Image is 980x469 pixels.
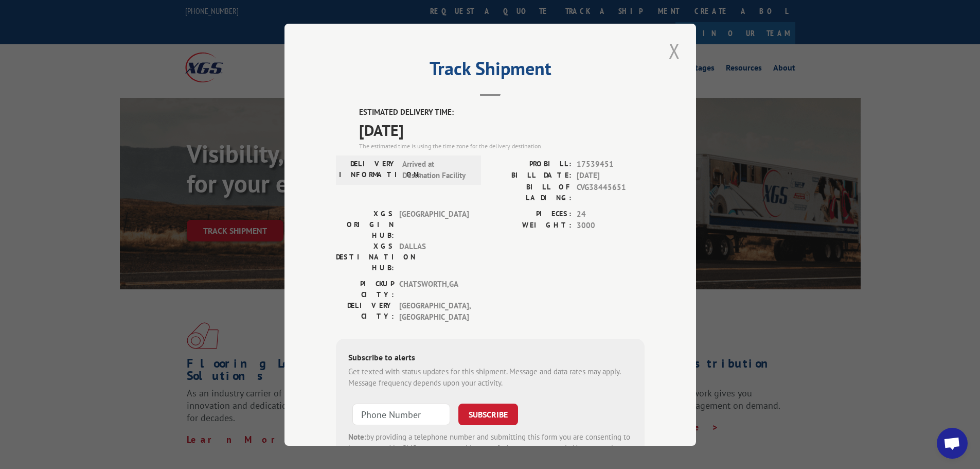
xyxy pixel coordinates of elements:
span: [DATE] [577,170,645,182]
span: 3000 [577,220,645,232]
input: Phone Number [352,403,450,425]
strong: Note: [348,431,366,441]
h2: Track Shipment [336,61,645,81]
div: Subscribe to alerts [348,351,632,366]
a: Open chat [937,428,968,459]
label: BILL OF LADING: [490,181,572,203]
label: ESTIMATED DELIVERY TIME: [359,107,645,118]
label: WEIGHT: [490,220,572,232]
div: The estimated time is using the time zone for the delivery destination. [359,141,645,150]
span: CVG38445651 [577,181,645,203]
label: XGS DESTINATION HUB: [336,240,394,273]
span: [DATE] [359,118,645,141]
label: BILL DATE: [490,170,572,182]
span: CHATSWORTH , GA [399,278,469,300]
div: Get texted with status updates for this shipment. Message and data rates may apply. Message frequ... [348,366,632,389]
button: SUBSCRIBE [458,403,518,425]
label: DELIVERY CITY: [336,300,394,323]
label: PROBILL: [490,158,572,170]
label: XGS ORIGIN HUB: [336,208,394,240]
span: 24 [577,208,645,220]
span: [GEOGRAPHIC_DATA] , [GEOGRAPHIC_DATA] [399,300,469,323]
span: DALLAS [399,240,469,273]
span: Arrived at Destination Facility [402,158,472,181]
span: [GEOGRAPHIC_DATA] [399,208,469,240]
button: Close modal [666,37,683,65]
label: PIECES: [490,208,572,220]
span: 17539451 [577,158,645,170]
label: PICKUP CITY: [336,278,394,300]
div: by providing a telephone number and submitting this form you are consenting to be contacted by SM... [348,431,632,466]
label: DELIVERY INFORMATION: [339,158,397,181]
